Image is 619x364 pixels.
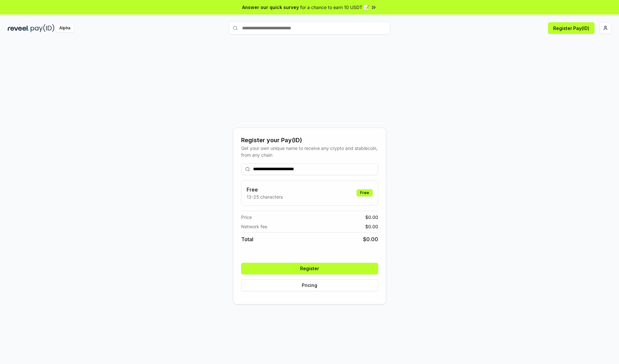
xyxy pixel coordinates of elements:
[242,4,299,11] span: Answer our quick survey
[241,235,253,243] span: Total
[357,189,373,196] div: Free
[241,223,267,230] span: Network fee
[241,280,378,291] button: Pricing
[241,263,378,274] button: Register
[241,214,252,221] span: Price
[365,214,378,221] span: $ 0.00
[365,223,378,230] span: $ 0.00
[31,24,54,32] img: pay_id
[56,24,74,32] div: Alpha
[241,145,378,158] div: Get your own unique name to receive any crypto and stablecoin, from any chain
[548,22,594,34] button: Register Pay(ID)
[8,24,29,32] img: reveel_dark
[363,235,378,243] span: $ 0.00
[247,193,283,200] p: 13-25 characters
[300,4,369,11] span: for a chance to earn 10 USDT 📝
[247,186,283,193] h3: Free
[241,136,378,145] div: Register your Pay(ID)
